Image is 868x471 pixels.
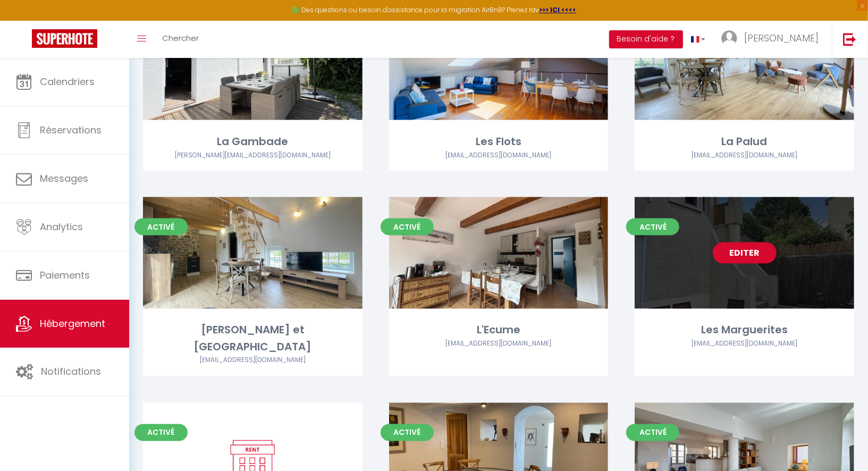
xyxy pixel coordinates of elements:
[134,424,188,441] span: Activé
[721,30,737,46] img: ...
[381,218,434,235] span: Activé
[162,32,199,44] span: Chercher
[41,365,101,378] span: Notifications
[635,133,854,150] div: La Palud
[40,75,95,88] span: Calendriers
[32,29,97,48] img: Super Booking
[713,21,832,58] a: ... [PERSON_NAME]
[635,322,854,339] div: Les Marguerites
[843,32,856,46] img: logout
[389,322,609,339] div: L'Ecume
[40,220,83,233] span: Analytics
[40,123,102,137] span: Réservations
[40,172,88,185] span: Messages
[143,150,363,161] div: Airbnb
[626,218,679,235] span: Activé
[389,133,609,150] div: Les Flots
[539,5,576,14] a: >>> ICI <<<<
[143,356,363,366] div: Airbnb
[635,150,854,161] div: Airbnb
[744,31,819,45] span: [PERSON_NAME]
[40,268,90,282] span: Paiements
[134,218,188,235] span: Activé
[626,424,679,441] span: Activé
[389,150,609,161] div: Airbnb
[154,21,207,58] a: Chercher
[635,339,854,349] div: Airbnb
[40,317,105,330] span: Hébergement
[609,30,683,48] button: Besoin d'aide ?
[713,242,777,264] a: Editer
[389,339,609,349] div: Airbnb
[143,322,363,356] div: [PERSON_NAME] et [GEOGRAPHIC_DATA]
[381,424,434,441] span: Activé
[143,133,363,150] div: La Gambade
